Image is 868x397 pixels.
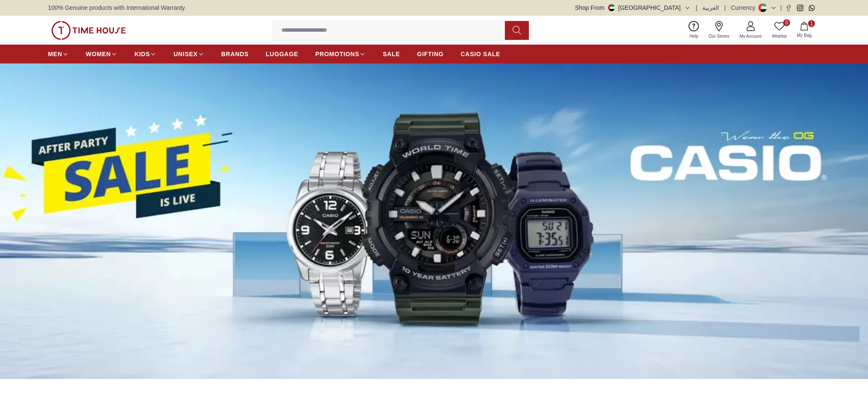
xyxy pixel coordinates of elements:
[86,46,117,62] a: WOMEN
[266,50,298,58] span: LUGGAGE
[793,32,815,39] span: My Bag
[315,50,359,58] span: PROMOTIONS
[792,20,817,40] button: 1My Bag
[696,3,698,12] span: |
[48,3,185,12] span: 100% Genuine products with International Warranty
[383,50,400,58] span: SALE
[783,19,790,26] span: 0
[173,46,204,62] a: UNISEX
[769,33,790,39] span: Wishlist
[702,3,719,12] button: العربية
[221,46,249,62] a: BRANDS
[736,33,765,39] span: My Account
[724,3,726,12] span: |
[686,33,702,39] span: Help
[704,19,734,41] a: Our Stores
[221,50,249,58] span: BRANDS
[266,46,298,62] a: LUGGAGE
[785,5,792,11] a: Facebook
[134,46,156,62] a: KIDS
[461,50,501,58] span: CASIO SALE
[134,50,150,58] span: KIDS
[383,46,400,62] a: SALE
[608,4,615,11] img: United Arab Emirates
[780,3,782,12] span: |
[461,46,501,62] a: CASIO SALE
[417,50,444,58] span: GIFTING
[684,19,704,41] a: Help
[48,50,62,58] span: MEN
[575,3,691,12] button: Shop From[GEOGRAPHIC_DATA]
[315,46,366,62] a: PROMOTIONS
[808,5,815,11] a: Whatsapp
[731,3,759,12] div: Currency
[417,46,444,62] a: GIFTING
[48,46,69,62] a: MEN
[51,21,126,40] img: ...
[86,50,111,58] span: WOMEN
[797,5,803,11] a: Instagram
[767,19,792,41] a: 0Wishlist
[705,33,733,39] span: Our Stores
[173,50,197,58] span: UNISEX
[808,20,815,27] span: 1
